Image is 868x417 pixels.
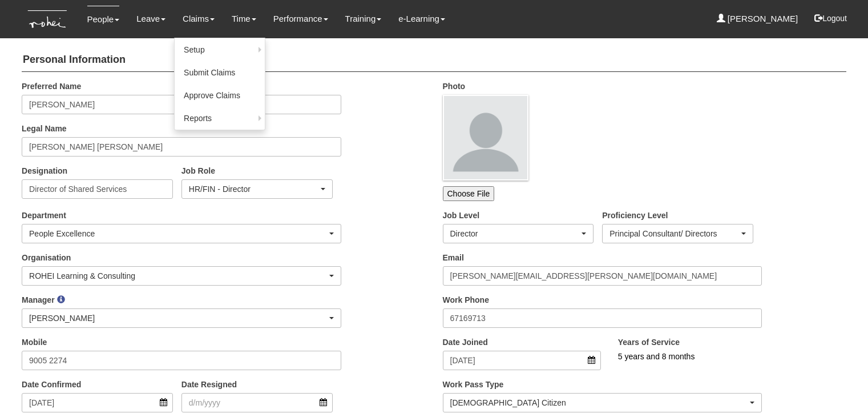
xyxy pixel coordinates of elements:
div: Director [450,228,580,239]
label: Date Confirmed [22,379,81,390]
label: Job Role [181,165,215,177]
input: d/m/yyyy [443,351,601,370]
button: Principal Consultant/ Directors [602,224,753,243]
a: e-Learning [398,6,445,32]
a: Claims [183,6,215,32]
button: Logout [806,5,855,32]
label: Designation [22,165,67,177]
label: Email [443,252,464,263]
label: Job Level [443,210,480,221]
input: Choose File [443,186,495,201]
label: Photo [443,81,466,92]
label: Department [22,210,66,221]
label: Preferred Name [22,81,81,92]
div: [PERSON_NAME] [29,312,327,324]
a: Training [345,6,382,32]
div: [DEMOGRAPHIC_DATA] Citizen [450,397,748,408]
a: Submit Claims [175,61,265,84]
div: Principal Consultant/ Directors [609,228,739,239]
a: Performance [273,6,328,32]
div: HR/FIN - Director [189,183,318,195]
input: d/m/yyyy [22,393,173,412]
label: Proficiency Level [602,210,668,221]
label: Work Pass Type [443,379,504,390]
label: Work Phone [443,294,489,306]
button: [DEMOGRAPHIC_DATA] Citizen [443,393,762,412]
label: Years of Service [618,336,680,348]
a: [PERSON_NAME] [717,6,798,32]
a: People [87,6,120,33]
button: ROHEI Learning & Consulting [22,266,341,286]
div: 5 years and 8 months [618,351,812,362]
label: Legal Name [22,123,67,134]
button: Director [443,224,594,243]
img: profile.png [443,95,528,181]
a: Setup [175,38,265,61]
label: Date Resigned [181,379,237,390]
a: Reports [175,107,265,130]
label: Manager [22,294,55,306]
label: Date Joined [443,336,488,348]
label: Organisation [22,252,71,263]
button: [PERSON_NAME] [22,308,341,328]
button: People Excellence [22,224,341,243]
h4: Personal Information [22,49,846,72]
a: Leave [136,6,165,32]
a: Time [232,6,256,32]
iframe: chat widget [820,371,857,406]
button: HR/FIN - Director [181,179,333,199]
label: Mobile [22,336,47,348]
input: d/m/yyyy [181,393,333,412]
a: Approve Claims [175,84,265,107]
div: People Excellence [29,228,327,239]
div: ROHEI Learning & Consulting [29,270,327,282]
